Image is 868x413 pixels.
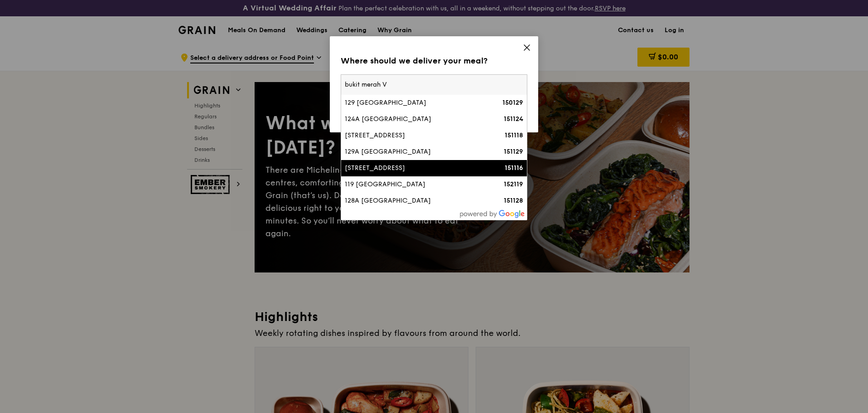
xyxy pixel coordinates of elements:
[345,147,479,156] div: 129A [GEOGRAPHIC_DATA]
[345,115,479,124] div: 124A [GEOGRAPHIC_DATA]
[341,54,527,67] div: Where should we deliver your meal?
[504,148,523,155] strong: 151129
[345,164,479,173] div: [STREET_ADDRESS]
[345,98,479,107] div: 129 [GEOGRAPHIC_DATA]
[505,131,523,139] strong: 151118
[504,115,523,123] strong: 151124
[460,210,525,218] img: powered-by-google.60e8a832.png
[345,131,479,140] div: [STREET_ADDRESS]
[345,180,479,189] div: 119 [GEOGRAPHIC_DATA]
[504,197,523,204] strong: 151128
[345,196,479,205] div: 128A [GEOGRAPHIC_DATA]
[502,99,523,107] strong: 150129
[504,180,523,188] strong: 152119
[505,164,523,172] strong: 151116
